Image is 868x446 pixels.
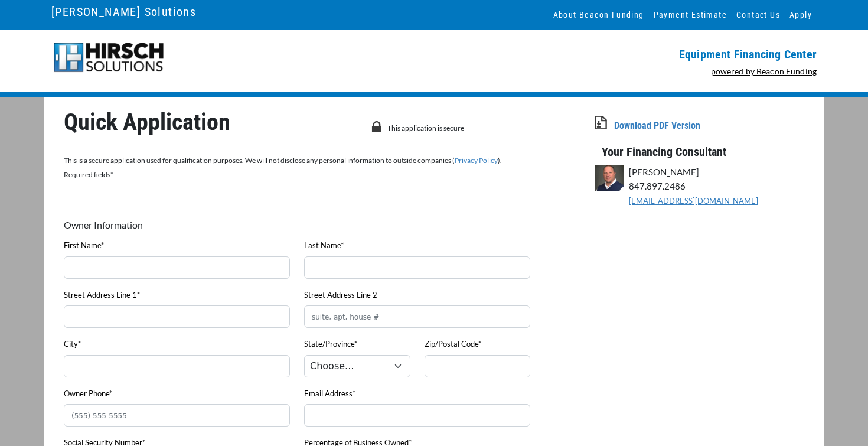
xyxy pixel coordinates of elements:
label: Last Name* [304,240,344,252]
label: Owner Phone* [64,388,112,400]
input: suite, apt, house # [304,305,530,328]
p: Your Financing Consultant [595,133,831,159]
p: Owner Information [64,218,210,232]
label: City* [64,338,81,350]
label: Zip/Postal Code* [425,338,481,350]
label: Email Address* [304,388,355,400]
a: [PERSON_NAME] Solutions [51,2,196,22]
a: [EMAIL_ADDRESS][DOMAIN_NAME] [629,196,758,206]
p: This application is secure [387,121,521,135]
label: First Name* [64,240,104,252]
label: Street Address Line 1* [64,289,140,301]
p: This is a secure application used for qualification purposes. We will not disclose any personal i... [64,154,530,182]
img: lock-icon.png [371,121,381,132]
p: 847.897.2486 [629,179,804,193]
p: [PERSON_NAME] [629,165,804,179]
a: Privacy Policy [455,156,498,165]
a: powered by Beacon Funding [711,66,817,76]
img: Hirsch-logo-55px.png [51,41,165,74]
p: Quick Application [64,115,330,129]
a: Download PDF Version [614,120,700,131]
p: Equipment Financing Center [441,47,817,61]
img: app-download.png [595,116,607,129]
label: Street Address Line 2 [304,289,377,301]
img: JWesolowski.jpg [595,165,624,191]
label: State/Province* [304,338,357,350]
input: (555) 555-5555 [64,404,290,427]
